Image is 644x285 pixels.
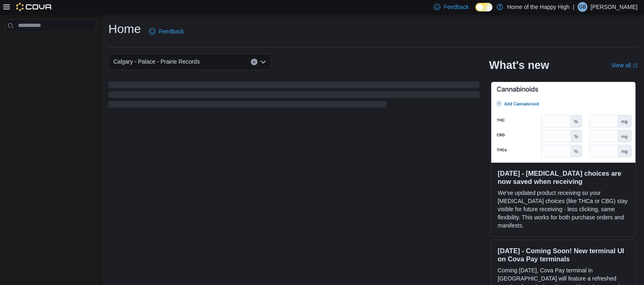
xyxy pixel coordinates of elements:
[498,189,629,230] p: We've updated product receiving so your [MEDICAL_DATA] choices (like THCa or CBG) stay visible fo...
[108,21,141,37] h1: Home
[16,3,53,11] img: Cova
[113,57,200,66] span: Calgary - Palace - Prairie Records
[444,3,468,11] span: Feedback
[611,62,637,68] a: View allExternal link
[507,2,569,12] p: Home of the Happy High
[108,83,479,109] span: Loading
[633,63,637,68] svg: External link
[489,59,549,72] h2: What's new
[579,2,586,12] span: GB
[475,3,492,11] input: Dark Mode
[5,34,96,53] nav: Complex example
[498,169,629,186] h3: [DATE] - [MEDICAL_DATA] choices are now saved when receiving
[260,59,266,65] button: Open list of options
[573,2,574,12] p: |
[498,247,629,263] h3: [DATE] - Coming Soon! New terminal UI on Cova Pay terminals
[251,59,257,65] button: Clear input
[591,2,637,12] p: [PERSON_NAME]
[159,27,184,35] span: Feedback
[578,2,587,12] div: Gray Bonato
[146,23,187,40] a: Feedback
